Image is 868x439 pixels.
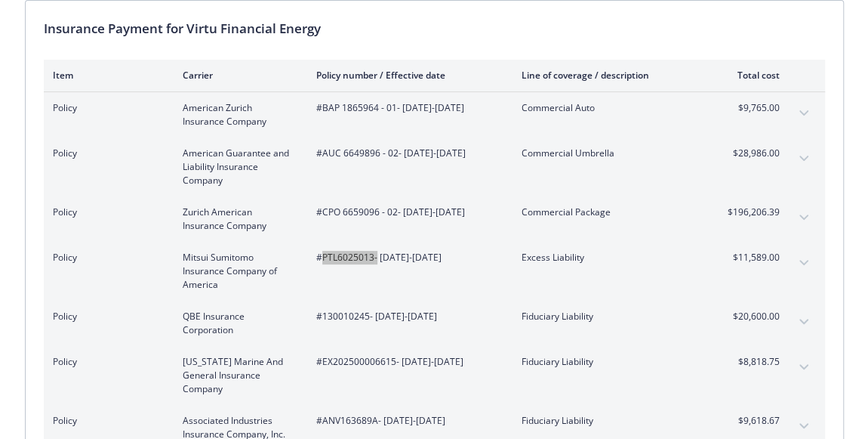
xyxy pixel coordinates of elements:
div: Item [53,69,159,82]
div: Policy[US_STATE] Marine And General Insurance Company#EX202500006615- [DATE]-[DATE]Fiduciary Liab... [44,346,825,405]
button: expand content [792,414,816,438]
span: Policy [53,101,159,115]
span: Commercial Umbrella [522,147,699,160]
span: American Guarantee and Liability Insurance Company [183,147,292,187]
span: Policy [53,355,159,369]
span: Mitsui Sumitomo Insurance Company of America [183,251,292,292]
div: PolicyZurich American Insurance Company#CPO 6659096 - 02- [DATE]-[DATE]Commercial Package$196,206... [44,196,825,242]
span: #130010245 - [DATE]-[DATE] [316,310,497,323]
div: PolicyQBE Insurance Corporation#130010245- [DATE]-[DATE]Fiduciary Liability$20,600.00expand content [44,301,825,346]
span: Commercial Auto [522,101,699,115]
span: $9,618.67 [723,414,780,428]
span: Commercial Package [522,206,699,219]
span: #PTL6025013 - [DATE]-[DATE] [316,251,497,264]
span: Policy [53,251,159,264]
span: $11,589.00 [723,251,780,264]
span: $9,765.00 [723,101,780,115]
span: #CPO 6659096 - 02 - [DATE]-[DATE] [316,206,497,219]
span: #ANV163689A - [DATE]-[DATE] [316,414,497,428]
div: Insurance Payment for Virtu Financial Energy [44,19,825,39]
span: $196,206.39 [723,206,780,219]
span: $28,986.00 [723,147,780,160]
span: Policy [53,206,159,219]
span: Excess Liability [522,251,699,264]
span: Fiduciary Liability [522,355,699,369]
button: expand content [792,206,816,230]
button: expand content [792,101,816,125]
span: Fiduciary Liability [522,414,699,428]
div: Carrier [183,69,292,82]
span: Fiduciary Liability [522,310,699,323]
div: PolicyMitsui Sumitomo Insurance Company of America#PTL6025013- [DATE]-[DATE]Excess Liability$11,5... [44,242,825,301]
span: #AUC 6649896 - 02 - [DATE]-[DATE] [316,147,497,160]
div: Line of coverage / description [522,69,699,82]
span: QBE Insurance Corporation [183,310,292,337]
button: expand content [792,355,816,379]
button: expand content [792,310,816,334]
span: Policy [53,414,159,428]
span: Policy [53,147,159,160]
span: Zurich American Insurance Company [183,206,292,233]
div: Total cost [723,69,780,82]
span: $8,818.75 [723,355,780,369]
button: expand content [792,251,816,275]
span: $20,600.00 [723,310,780,323]
span: #BAP 1865964 - 01 - [DATE]-[DATE] [316,101,497,115]
div: PolicyAmerican Zurich Insurance Company#BAP 1865964 - 01- [DATE]-[DATE]Commercial Auto$9,765.00ex... [44,92,825,138]
span: Policy [53,310,159,323]
span: American Zurich Insurance Company [183,101,292,128]
button: expand content [792,147,816,171]
div: PolicyAmerican Guarantee and Liability Insurance Company#AUC 6649896 - 02- [DATE]-[DATE]Commercia... [44,138,825,196]
span: #EX202500006615 - [DATE]-[DATE] [316,355,497,369]
span: [US_STATE] Marine And General Insurance Company [183,355,292,396]
div: Policy number / Effective date [316,69,497,82]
